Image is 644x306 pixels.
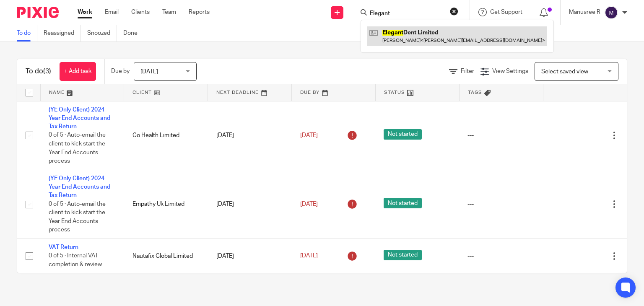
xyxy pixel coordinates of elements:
span: 0 of 5 · Auto-email the client to kick start the Year End Accounts process [49,201,106,233]
span: Not started [384,250,422,260]
span: View Settings [492,68,528,74]
input: Search [369,10,444,18]
span: 0 of 5 · Auto-email the client to kick start the Year End Accounts process [49,132,106,164]
a: Team [162,8,176,16]
a: To do [17,25,37,41]
span: (3) [43,68,51,75]
button: Clear [450,7,458,16]
a: Email [105,8,119,16]
td: Empathy Uk Limited [124,170,208,239]
span: [DATE] [300,132,318,138]
div: --- [467,131,535,140]
span: Filter [461,68,474,74]
a: (YE Only Client) 2024 Year End Accounts and Tax Return [49,107,110,130]
span: [DATE] [300,201,318,207]
p: Due by [111,67,130,75]
a: Reports [189,8,210,16]
img: svg%3E [605,6,618,19]
a: VAT Return [49,244,78,250]
td: Co Health Limited [124,101,208,170]
a: (YE Only Client) 2024 Year End Accounts and Tax Return [49,176,110,199]
td: Nautafix Global Limited [124,239,208,273]
td: [DATE] [208,101,292,170]
span: Not started [384,129,422,140]
span: Not started [384,198,422,208]
div: --- [467,252,535,260]
span: Tags [468,90,482,95]
a: Work [78,8,92,16]
td: [DATE] [208,239,292,273]
span: [DATE] [300,253,318,259]
div: --- [467,200,535,208]
a: Snoozed [87,25,117,41]
a: Reassigned [44,25,81,41]
a: + Add task [60,62,96,81]
p: Manusree R [569,8,600,16]
span: Get Support [490,9,522,15]
img: Pixie [17,7,59,18]
a: Clients [131,8,150,16]
h1: To do [26,67,51,76]
span: Select saved view [541,69,588,75]
a: Done [123,25,144,41]
span: 0 of 5 · Internal VAT completion & review [49,253,102,268]
td: [DATE] [208,170,292,239]
span: [DATE] [140,69,158,75]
